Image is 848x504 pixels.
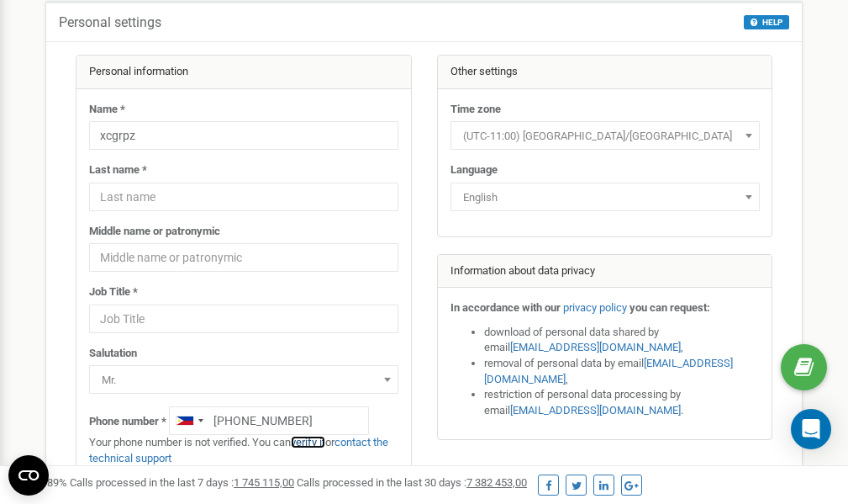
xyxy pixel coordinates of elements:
[456,125,754,148] span: (UTC-11:00) Pacific/Midway
[484,356,760,387] li: removal of personal data by email ,
[89,121,398,150] input: Name
[791,409,831,449] div: Open Intercom Messenger
[234,476,294,489] u: 1 745 115,00
[438,56,772,89] div: Other settings
[510,341,681,353] a: [EMAIL_ADDRESS][DOMAIN_NAME]
[484,357,733,385] a: [EMAIL_ADDRESS][DOMAIN_NAME]
[89,102,125,118] label: Name *
[450,162,498,178] label: Language
[89,183,398,211] input: Last name
[744,15,789,29] button: HELP
[456,186,754,210] span: English
[89,435,398,466] p: Your phone number is not verified. You can or
[89,346,137,362] label: Salutation
[89,305,398,333] input: Job Title
[450,183,760,211] span: English
[438,255,772,289] div: Information about data privacy
[563,301,627,314] a: privacy policy
[76,56,411,89] div: Personal information
[297,476,527,489] span: Calls processed in the last 30 days :
[89,243,398,272] input: Middle name or patronymic
[484,325,760,356] li: download of personal data shared by email ,
[89,365,398,394] span: Mr.
[450,102,501,118] label: Time zone
[59,15,161,30] h5: Personal settings
[291,436,325,448] a: verify it
[510,404,681,416] a: [EMAIL_ADDRESS][DOMAIN_NAME]
[484,387,760,418] li: restriction of personal data processing by email .
[89,436,388,464] a: contact the technical support
[170,407,208,434] div: Telephone country code
[629,301,710,314] strong: you can request:
[89,162,147,178] label: Last name *
[450,301,561,314] strong: In accordance with our
[466,476,527,489] u: 7 382 453,00
[169,406,369,435] input: +1-800-555-55-55
[89,224,220,240] label: Middle name or patronymic
[89,284,138,300] label: Job Title *
[95,369,392,392] span: Mr.
[8,455,49,496] button: Open CMP widget
[89,414,166,430] label: Phone number *
[450,121,760,150] span: (UTC-11:00) Pacific/Midway
[70,476,294,489] span: Calls processed in the last 7 days :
